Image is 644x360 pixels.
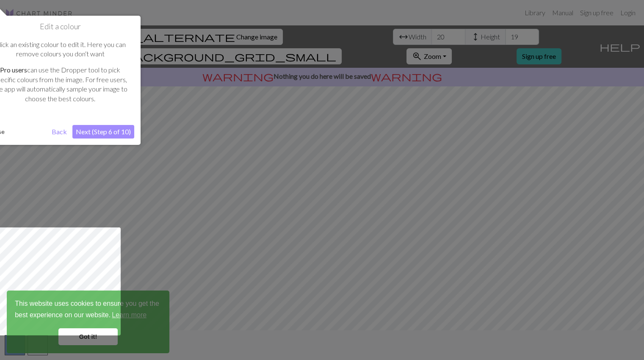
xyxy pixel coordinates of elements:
[72,125,134,138] button: Next (Step 6 of 10)
[48,125,70,138] button: Back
